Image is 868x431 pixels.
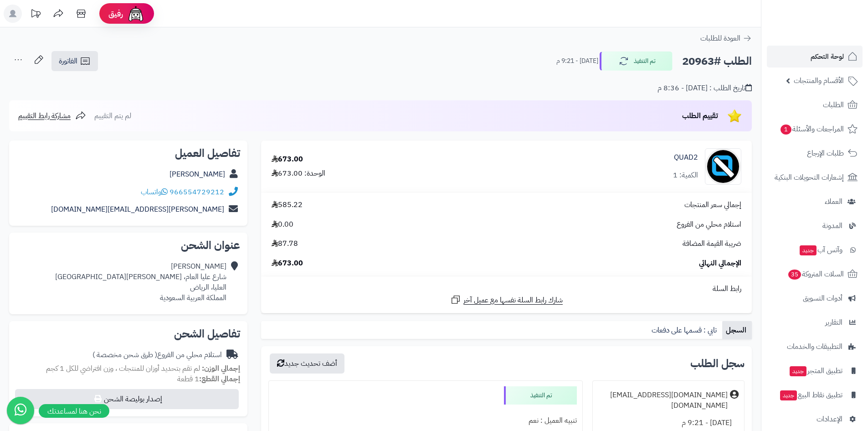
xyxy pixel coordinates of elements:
[274,412,576,430] div: تنبيه العميل : نعم
[817,413,842,426] span: الإعدادات
[767,287,863,309] a: أدوات التسويق
[24,5,47,25] a: تحديثات المنصة
[55,261,226,303] div: [PERSON_NAME] شارع عليا العام، [PERSON_NAME][GEOGRAPHIC_DATA] العليا، الرياض المملكة العربية السع...
[767,384,863,406] a: تطبيق نقاط البيعجديد
[767,336,863,358] a: التطبيقات والخدمات
[794,74,844,87] span: الأقسام والمنتجات
[705,148,741,185] img: no_image-90x90.png
[767,215,863,237] a: المدونة
[811,50,844,63] span: لوحة التحكم
[790,366,806,376] span: جديد
[51,204,224,215] a: [PERSON_NAME][EMAIL_ADDRESS][DOMAIN_NAME]
[108,8,123,19] span: رفيق
[767,94,863,116] a: الطلبات
[700,33,752,44] a: العودة للطلبات
[699,258,741,269] span: الإجمالي النهائي
[177,374,240,384] small: 1 قطعة
[767,166,863,188] a: إشعارات التحويلات البنكية
[825,316,842,329] span: التقارير
[787,268,844,280] span: السلات المتروكة
[799,244,842,256] span: وآتس آب
[823,99,844,111] span: الطلبات
[825,195,842,208] span: العملاء
[767,408,863,430] a: الإعدادات
[807,147,844,160] span: طلبات الإرجاع
[767,191,863,213] a: العملاء
[780,390,797,400] span: جديد
[556,57,598,66] small: [DATE] - 9:21 م
[722,321,752,339] a: السجل
[700,33,740,44] span: العودة للطلبات
[767,263,863,285] a: السلات المتروكة35
[450,294,563,306] a: شارك رابط السلة نفسها مع عميل آخر
[789,364,842,377] span: تطبيق المتجر
[92,349,157,360] span: ( طرق شحن مخصصة )
[673,170,698,181] div: الكمية: 1
[51,51,98,71] a: الفاتورة
[272,168,325,179] div: الوحدة: 673.00
[788,270,801,280] span: 35
[272,219,293,230] span: 0.00
[169,187,224,197] a: 966554729212
[767,360,863,382] a: تطبيق المتجرجديد
[803,292,842,305] span: أدوات التسويق
[199,374,240,384] strong: إجمالي القطع:
[463,295,563,306] span: شارك رابط السلة نفسها مع عميل آخر
[265,284,748,294] div: رابط السلة
[767,46,863,68] a: لوحة التحكم
[272,239,298,249] span: 87.78
[767,239,863,261] a: وآتس آبجديد
[767,312,863,333] a: التقارير
[16,328,240,339] h2: تفاصيل الشحن
[169,169,225,180] a: [PERSON_NAME]
[46,363,200,374] span: لم تقم بتحديد أوزان للمنتجات ، وزن افتراضي للكل 1 كجم
[779,389,842,401] span: تطبيق نقاط البيع
[18,110,71,121] span: مشاركة رابط التقييم
[16,240,240,251] h2: عنوان الشحن
[677,219,741,230] span: استلام محلي من الفروع
[800,245,817,255] span: جديد
[690,358,745,369] h3: سجل الطلب
[684,200,741,210] span: إجمالي سعر المنتجات
[781,125,791,135] span: 1
[787,340,842,353] span: التطبيقات والخدمات
[504,386,577,405] div: تم التنفيذ
[775,171,844,184] span: إشعارات التحويلات البنكية
[780,123,844,135] span: المراجعات والأسئلة
[16,148,240,159] h2: تفاصيل العميل
[600,52,673,71] button: تم التنفيذ
[59,56,77,67] span: الفاتورة
[94,110,131,121] span: لم يتم التقييم
[822,219,842,232] span: المدونة
[682,52,752,71] h2: الطلب #20963
[767,118,863,140] a: المراجعات والأسئلة1
[598,390,728,411] div: [DOMAIN_NAME][EMAIL_ADDRESS][DOMAIN_NAME]
[674,152,698,163] a: QUAD2
[270,353,344,374] button: أضف تحديث جديد
[806,24,859,43] img: logo-2.png
[272,258,303,269] span: 673.00
[657,83,752,93] div: تاريخ الطلب : [DATE] - 8:36 م
[272,154,303,165] div: 673.00
[18,110,86,121] a: مشاركة رابط التقييم
[202,363,240,374] strong: إجمالي الوزن:
[15,389,239,409] button: إصدار بوليصة الشحن
[648,321,722,339] a: تابي : قسمها على دفعات
[272,200,303,210] span: 585.22
[141,187,168,197] a: واتساب
[127,5,145,23] img: ai-face.png
[683,239,741,249] span: ضريبة القيمة المضافة
[92,350,222,360] div: استلام محلي من الفروع
[767,142,863,164] a: طلبات الإرجاع
[682,110,718,121] span: تقييم الطلب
